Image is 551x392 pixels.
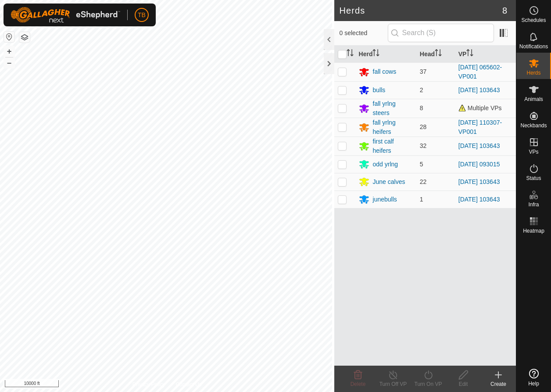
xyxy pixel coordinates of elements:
div: odd yrlng [373,160,398,169]
span: VPs [529,149,538,155]
div: bulls [373,86,386,95]
a: [DATE] 103643 [458,178,500,185]
p-sorticon: Activate to sort [372,50,379,58]
th: VP [455,46,516,63]
div: June calves [373,177,405,187]
span: Notifications [519,44,548,49]
a: [DATE] 065602-VP001 [458,64,502,80]
span: Infra [528,202,539,207]
div: Edit [446,380,481,388]
a: Privacy Policy [132,381,165,388]
button: Reset Map [4,32,14,42]
span: 28 [420,123,427,130]
div: Turn Off VP [376,380,411,388]
span: 22 [420,178,427,185]
span: Schedules [521,18,546,23]
a: [DATE] 103643 [458,142,500,149]
span: 8 [420,104,423,111]
p-sorticon: Activate to sort [347,50,354,58]
a: Contact Us [175,381,201,388]
span: TB [138,11,146,20]
a: [DATE] 110307-VP001 [458,119,502,135]
span: Animals [524,97,543,102]
span: 37 [420,68,427,75]
span: Herds [526,70,540,76]
span: Heatmap [523,228,544,234]
span: 32 [420,142,427,149]
p-sorticon: Activate to sort [466,50,473,58]
div: fall cows [373,67,397,76]
th: Head [416,46,455,63]
a: [DATE] 093015 [458,161,500,168]
span: 8 [502,4,507,17]
span: Help [528,381,539,386]
th: Herd [355,46,416,63]
div: first calf heifers [373,137,413,155]
span: Multiple VPs [458,104,502,111]
div: Turn On VP [411,380,446,388]
span: Neckbands [520,123,547,128]
a: Help [516,365,551,390]
button: + [4,46,14,57]
div: Create [481,380,516,388]
span: 1 [420,196,423,203]
span: 0 selected [340,29,388,38]
button: – [4,58,14,68]
a: [DATE] 103643 [458,86,500,94]
span: Status [526,176,541,181]
input: Search (S) [388,24,494,42]
img: Gallagher Logo [11,7,120,23]
a: [DATE] 103643 [458,196,500,203]
span: 5 [420,161,423,168]
button: Map Layers [19,32,30,43]
h2: Herds [340,5,502,16]
span: 2 [420,86,423,94]
div: fall yrlng steers [373,99,413,118]
p-sorticon: Activate to sort [435,50,442,58]
div: fall yrlng heifers [373,118,413,137]
span: Delete [351,381,366,387]
div: junebulls [373,195,397,204]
